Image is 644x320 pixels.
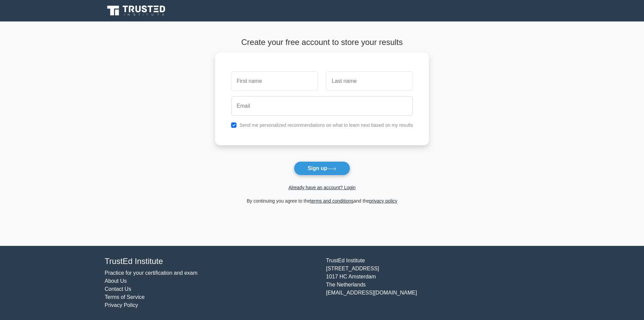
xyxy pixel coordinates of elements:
a: Terms of Service [105,294,145,300]
button: Sign up [294,161,350,175]
a: About Us [105,278,127,284]
a: Practice for your certification and exam [105,270,198,276]
a: privacy policy [369,198,397,204]
div: TrustEd Institute [STREET_ADDRESS] 1017 HC Amsterdam The Netherlands [EMAIL_ADDRESS][DOMAIN_NAME] [322,257,543,309]
input: Email [231,96,413,116]
label: Send me personalized recommendations on what to learn next based on my results [239,122,413,128]
a: Contact Us [105,286,131,292]
div: By continuing you agree to the and the [211,197,433,205]
h4: TrustEd Institute [105,257,318,266]
input: First name [231,71,318,91]
a: Already have an account? Login [288,185,356,190]
h4: Create your free account to store your results [215,38,429,47]
input: Last name [326,71,413,91]
a: terms and conditions [310,198,354,204]
a: Privacy Policy [105,302,138,308]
